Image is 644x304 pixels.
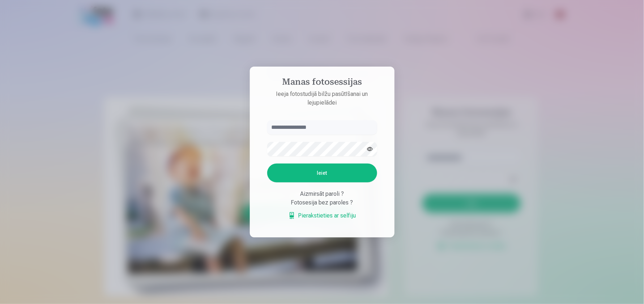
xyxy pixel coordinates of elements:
[267,190,377,198] div: Aizmirsāt paroli ?
[267,198,377,207] div: Fotosesija bez paroles ?
[288,211,356,220] a: Pierakstieties ar selfiju
[267,164,377,182] button: Ieiet
[260,77,384,90] h4: Manas fotosessijas
[260,90,384,107] p: Ieeja fotostudijā bilžu pasūtīšanai un lejupielādei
